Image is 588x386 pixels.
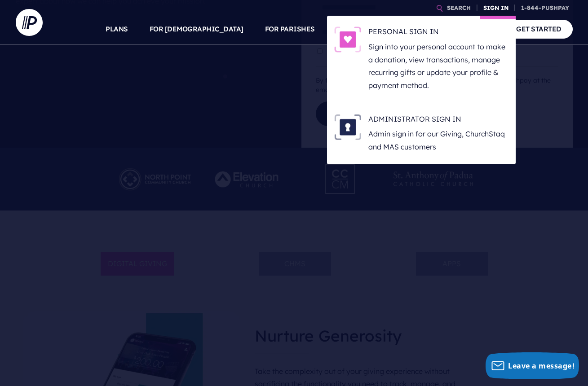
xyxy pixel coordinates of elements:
h6: ADMINISTRATOR SIGN IN [368,114,508,127]
button: Leave a message! [486,352,579,379]
h6: PERSONAL SIGN IN [368,26,508,40]
img: ADMINISTRATOR SIGN IN - Illustration [334,114,361,140]
a: COMPANY [451,13,484,45]
a: SOLUTIONS [336,13,376,45]
p: Sign into your personal account to make a donation, view transactions, manage recurring gifts or ... [368,40,508,92]
a: FOR [DEMOGRAPHIC_DATA] [150,13,243,45]
img: PERSONAL SIGN IN - Illustration [334,26,361,53]
p: Admin sign in for our Giving, ChurchStaq and MAS customers [368,127,508,154]
a: PLANS [106,13,128,45]
span: Leave a message! [508,361,575,371]
a: EXPLORE [398,13,429,45]
a: PERSONAL SIGN IN - Illustration PERSONAL SIGN IN Sign into your personal account to make a donati... [334,26,508,92]
a: ADMINISTRATOR SIGN IN - Illustration ADMINISTRATOR SIGN IN Admin sign in for our Giving, ChurchSt... [334,114,508,154]
a: GET STARTED [505,20,573,38]
a: FOR PARISHES [265,13,315,45]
